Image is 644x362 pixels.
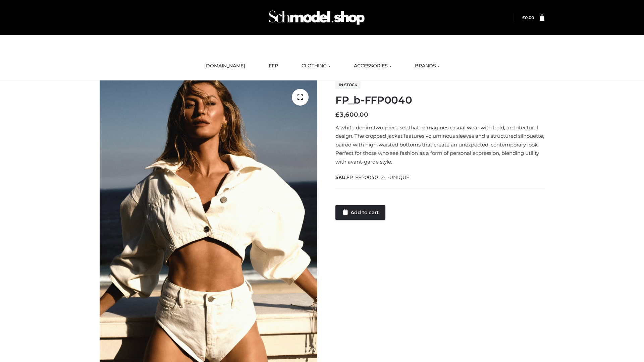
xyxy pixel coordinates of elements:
span: SKU: [335,173,410,181]
span: FP_FFP0040_2-_-UNIQUE [346,174,410,180]
img: Schmodel Admin 964 [266,4,367,31]
bdi: 0.00 [522,15,534,20]
p: A white denim two-piece set that reimagines casual wear with bold, architectural design. The crop... [335,123,544,166]
span: £ [335,111,339,118]
a: £0.00 [522,15,534,20]
a: [DOMAIN_NAME] [199,59,250,73]
a: FFP [264,59,283,73]
a: ACCESSORIES [349,59,396,73]
span: In stock [335,81,361,89]
a: Add to cart [335,205,385,220]
span: £ [522,15,525,20]
bdi: 3,600.00 [335,111,368,118]
a: BRANDS [410,59,445,73]
a: CLOTHING [297,59,335,73]
h1: FP_b-FFP0040 [335,94,544,106]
